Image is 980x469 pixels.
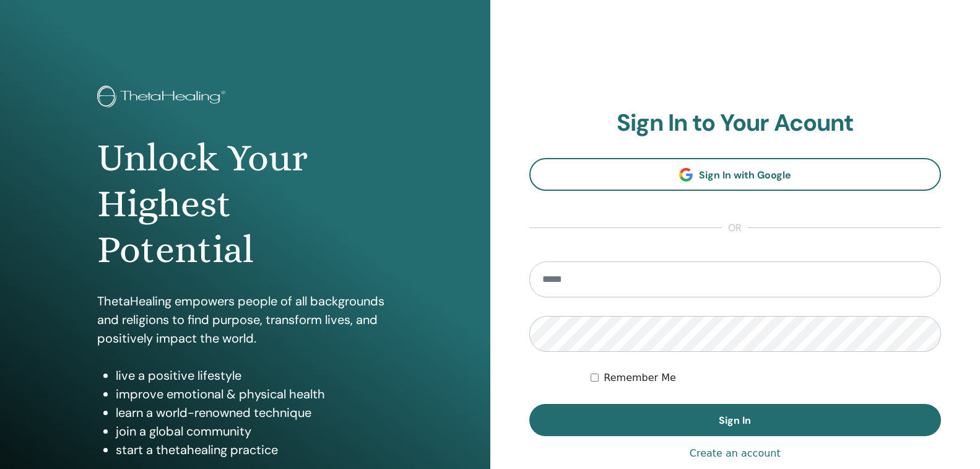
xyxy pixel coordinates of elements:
[529,404,942,436] button: Sign In
[97,292,393,348] p: ThetaHealing empowers people of all backgrounds and religions to find purpose, transform lives, a...
[604,370,676,385] label: Remember Me
[529,109,942,138] h2: Sign In to Your Acount
[591,370,941,385] div: Keep me authenticated indefinitely or until I manually logout
[690,446,781,461] a: Create an account
[116,441,393,459] li: start a thetahealing practice
[699,169,791,182] span: Sign In with Google
[97,135,393,273] h1: Unlock Your Highest Potential
[116,385,393,403] li: improve emotional & physical health
[116,403,393,422] li: learn a world-renowned technique
[529,158,942,191] a: Sign In with Google
[722,221,748,235] span: or
[116,422,393,441] li: join a global community
[116,366,393,385] li: live a positive lifestyle
[719,414,751,427] span: Sign In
